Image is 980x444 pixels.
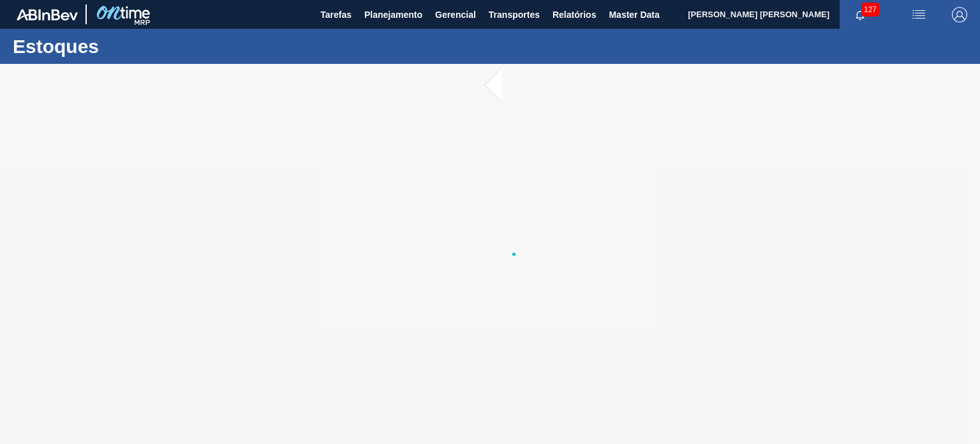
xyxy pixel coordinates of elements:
h1: Estoques [13,39,239,54]
img: userActions [911,7,926,22]
span: Relatórios [553,7,596,22]
span: Master Data [609,7,659,22]
span: Tarefas [320,7,352,22]
span: 127 [861,3,879,17]
span: Planejamento [364,7,422,22]
img: Logout [952,7,967,22]
button: Notificações [840,6,880,24]
img: TNhmsLtSVTkK8tSr43FrP2fwEKptu5GPRR3wAAAABJRU5ErkJggg== [17,9,78,20]
span: Transportes [489,7,540,22]
span: Gerencial [435,7,476,22]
